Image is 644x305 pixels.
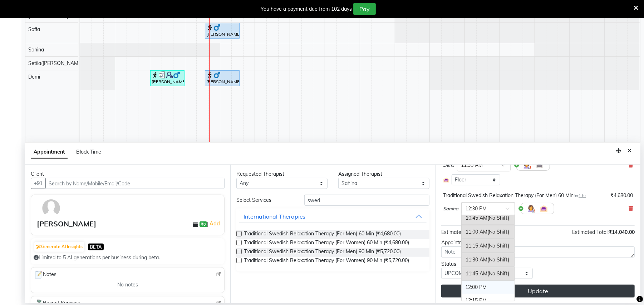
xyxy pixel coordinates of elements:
div: 10:45 AM [462,211,515,225]
div: [PERSON_NAME] [37,219,96,229]
span: Traditional Swedish Relaxation Therapy (For Women) 60 Min (₹4,680.00) [244,239,409,248]
span: (No Shift) [487,256,509,263]
span: Block Time [76,149,101,155]
div: ₹4,680.00 [610,192,633,199]
span: Traditional Swedish Relaxation Therapy (For Men) 60 Min (₹4,680.00) [244,230,401,239]
img: avatar [41,198,62,219]
span: BETA [88,244,104,250]
span: ₹0 [200,221,207,227]
div: Limited to 5 AI generations per business during beta. [34,254,222,261]
input: Search by service name [304,195,429,206]
span: Demi [443,162,454,169]
span: (No Shift) [487,270,509,277]
span: Demi [28,74,40,80]
span: Notes [34,270,56,280]
div: Appointment Notes [441,239,635,246]
span: ₹14,040.00 [609,229,635,235]
span: Sofia [28,26,40,32]
div: Select Services [231,196,299,204]
div: [PERSON_NAME], TK02, 11:35 AM-12:35 PM, Traditional Swedish Relaxation Therapy (For Men) 60 Min [206,71,239,85]
span: [PERSON_NAME] [28,12,68,19]
span: (No Shift) [487,229,509,235]
img: Interior.png [535,161,544,169]
span: Estimated Service Time: [441,229,496,235]
div: 11:00 AM [462,225,515,239]
span: Sahina [443,205,458,212]
small: for [574,193,586,198]
div: International Therapies [244,212,306,221]
div: Status [441,260,532,268]
a: Add [208,219,221,228]
div: Traditional Swedish Relaxation Therapy (For Men) 60 Min [443,192,586,199]
span: Appointment [31,146,68,159]
div: You have a payment due from 102 days [261,5,352,13]
div: 11:45 AM [462,267,515,281]
button: +91 [31,178,46,189]
div: [PERSON_NAME], TK02, 11:35 AM-12:35 PM, Traditional Swedish Relaxation Therapy (For Men) 60 Min [206,24,239,37]
img: Interior.png [443,177,449,183]
ng-dropdown-panel: Options list [461,215,515,301]
div: [PERSON_NAME], TK01, 10:00 AM-11:00 AM, Balinese Massage Therapy (For Men) 60 Min [151,71,184,85]
span: (No Shift) [487,215,509,221]
img: Hairdresser.png [522,161,531,169]
span: Traditional Swedish Relaxation Therapy (For Men) 90 Min (₹5,720.00) [244,248,401,257]
span: 1 hr [579,193,586,198]
div: 11:30 AM [462,253,515,267]
div: Assigned Therapist [338,170,429,178]
div: 11:15 AM [462,239,515,253]
img: Interior.png [540,204,548,213]
span: No notes [117,281,138,289]
button: International Therapies [239,210,427,223]
span: Sahina [28,46,44,53]
div: Requested Therapist [236,170,328,178]
span: | [207,219,221,228]
span: (No Shift) [487,242,509,249]
div: 12:00 PM [462,281,515,294]
span: Estimated Total: [572,229,609,235]
span: Setila([PERSON_NAME]) [28,60,84,66]
button: Close [624,145,635,156]
button: Update [441,285,635,297]
input: Search by Name/Mobile/Email/Code [45,178,225,189]
button: Pay [353,3,376,15]
div: Client [31,170,225,178]
button: Generate AI Insights [34,242,84,252]
img: Hairdresser.png [527,204,535,213]
span: Traditional Swedish Relaxation Therapy (For Women) 90 Min (₹5,720.00) [244,257,409,266]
